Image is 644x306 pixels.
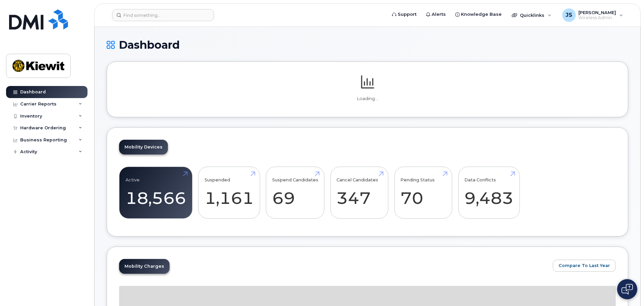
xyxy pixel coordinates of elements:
[119,259,170,274] a: Mobility Charges
[553,260,616,272] button: Compare To Last Year
[559,262,610,269] span: Compare To Last Year
[464,171,513,215] a: Data Conflicts 9,483
[119,140,168,155] a: Mobility Devices
[126,171,186,215] a: Active 18,566
[400,171,446,215] a: Pending Status 70
[621,284,633,295] img: Open chat
[336,171,382,215] a: Cancel Candidates 347
[272,171,318,215] a: Suspend Candidates 69
[205,171,254,215] a: Suspended 1,161
[107,39,628,51] h1: Dashboard
[119,96,616,102] p: Loading...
